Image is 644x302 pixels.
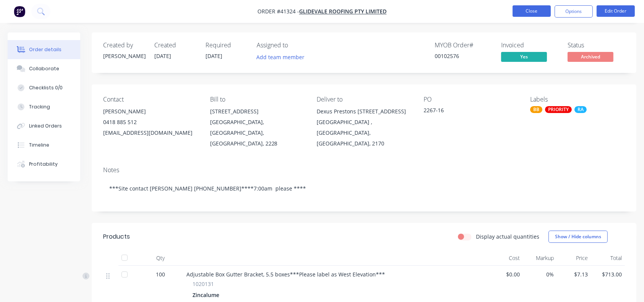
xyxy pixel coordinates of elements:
[8,155,80,174] button: Profitability
[549,231,608,243] button: Show / Hide columns
[299,8,387,15] a: Glidevale Roofing Pty Limited
[103,106,198,138] div: [PERSON_NAME]0418 885 512[EMAIL_ADDRESS][DOMAIN_NAME]
[103,42,145,49] div: Created by
[154,52,171,60] span: [DATE]
[568,52,613,61] span: Archived
[14,6,25,17] img: Factory
[205,42,248,49] div: Required
[594,270,622,278] span: $713.00
[103,96,198,103] div: Contact
[8,40,80,59] button: Order details
[257,8,299,15] span: Order #41324 -
[205,52,222,60] span: [DATE]
[530,106,542,113] div: BB
[103,52,145,60] div: [PERSON_NAME]
[8,116,80,136] button: Linked Orders
[513,5,551,17] button: Close
[29,161,58,168] div: Profitability
[210,106,305,149] div: [STREET_ADDRESS][GEOGRAPHIC_DATA], [GEOGRAPHIC_DATA], [GEOGRAPHIC_DATA], 2228
[557,250,591,266] div: Price
[568,42,625,49] div: Status
[29,84,63,91] div: Checklists 0/0
[526,270,554,278] span: 0%
[103,128,198,138] div: [EMAIL_ADDRESS][DOMAIN_NAME]
[210,96,305,103] div: Bill to
[597,5,635,17] button: Edit Order
[555,5,593,18] button: Options
[8,97,80,116] button: Tracking
[103,106,198,117] div: [PERSON_NAME]
[210,106,305,117] div: [STREET_ADDRESS]
[435,52,492,60] div: 00102576
[574,106,587,113] div: RA
[103,166,625,174] div: Notes
[103,117,198,128] div: 0418 885 512
[138,250,183,266] div: Qty
[317,106,411,149] div: Dexus Prestons [STREET_ADDRESS][GEOGRAPHIC_DATA] , [GEOGRAPHIC_DATA], [GEOGRAPHIC_DATA], 2170
[8,59,80,78] button: Collaborate
[29,65,59,72] div: Collaborate
[186,271,385,278] span: Adjustable Box Gutter Bracket, 5.5 boxes***Please label as West Elevation***
[501,42,558,49] div: Invoiced
[489,250,523,266] div: Cost
[29,103,50,110] div: Tracking
[29,46,61,53] div: Order details
[591,250,625,266] div: Total
[8,136,80,155] button: Timeline
[435,42,492,49] div: MYOB Order #
[210,117,305,149] div: [GEOGRAPHIC_DATA], [GEOGRAPHIC_DATA], [GEOGRAPHIC_DATA], 2228
[193,280,214,288] span: 1020131
[103,177,625,200] div: ***Site contact [PERSON_NAME] [PHONE_NUMBER]****7:00am please ****
[257,42,333,49] div: Assigned to
[8,78,80,97] button: Checklists 0/0
[156,270,165,278] span: 100
[492,270,520,278] span: $0.00
[523,250,557,266] div: Markup
[424,106,518,117] div: 2267-16
[29,123,62,129] div: Linked Orders
[317,106,411,117] div: Dexus Prestons [STREET_ADDRESS]
[103,232,130,241] div: Products
[154,42,196,49] div: Created
[252,52,309,62] button: Add team member
[501,52,547,61] span: Yes
[476,233,539,241] label: Display actual quantities
[257,52,309,62] button: Add team member
[193,289,222,300] div: Zincalume
[317,96,411,103] div: Deliver to
[424,96,518,103] div: PO
[530,96,625,103] div: Labels
[545,106,572,113] div: PRIORITY
[29,142,49,149] div: Timeline
[317,117,411,149] div: [GEOGRAPHIC_DATA] , [GEOGRAPHIC_DATA], [GEOGRAPHIC_DATA], 2170
[560,270,588,278] span: $7.13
